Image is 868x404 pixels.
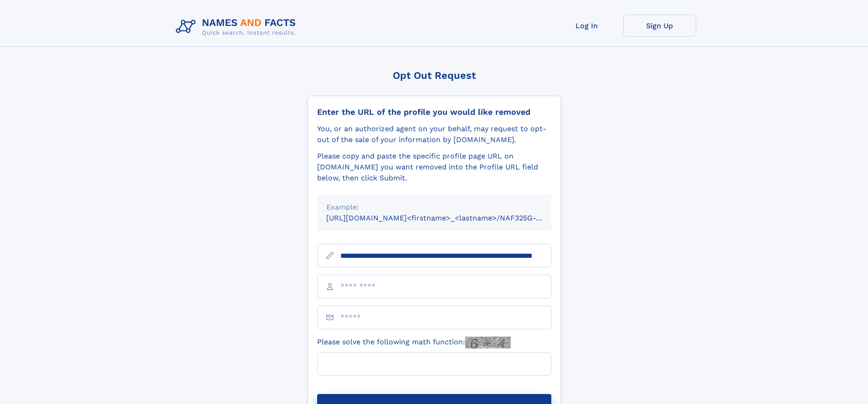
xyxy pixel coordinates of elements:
a: Sign Up [623,15,696,37]
small: [URL][DOMAIN_NAME]<firstname>_<lastname>/NAF325G-xxxxxxxx [326,214,569,222]
div: Opt Out Request [308,70,561,81]
div: Enter the URL of the profile you would like removed [317,107,551,117]
label: Please solve the following math function: [317,337,511,348]
a: Log In [550,15,623,37]
div: Please copy and paste the specific profile page URL on [DOMAIN_NAME] you want removed into the Pr... [317,151,551,184]
div: Example: [326,202,542,213]
div: You, or an authorized agent on your behalf, may request to opt-out of the sale of your informatio... [317,123,551,145]
img: Logo Names and Facts [172,15,303,39]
